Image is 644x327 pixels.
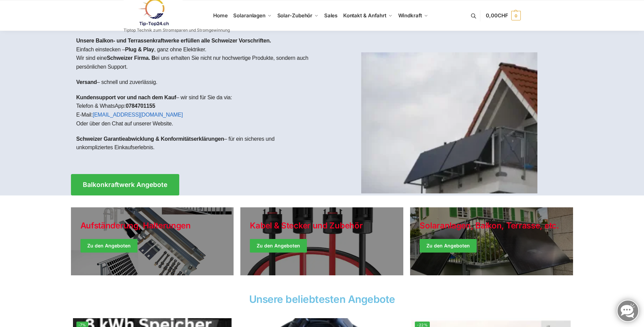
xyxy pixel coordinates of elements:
a: 0,00CHF 0 [486,5,520,26]
strong: Versand [76,79,97,85]
a: Winter Jackets [410,207,573,275]
a: Holiday Style [71,207,234,275]
a: Holiday Style [240,207,403,275]
span: Solaranlagen [233,12,265,19]
p: Tiptop Technik zum Stromsparen und Stromgewinnung [124,28,230,32]
strong: Schweizer Firma. B [107,55,155,61]
span: CHF [498,12,508,19]
h2: Unsere beliebtesten Angebote [71,294,573,304]
a: Windkraft [395,0,431,31]
span: Solar-Zubehör [277,12,313,19]
strong: 0784701155 [126,103,155,109]
a: Kontakt & Anfahrt [340,0,395,31]
p: – wir sind für Sie da via: Telefon & WhatsApp: E-Mail: Oder über den Chat auf unserer Website. [76,93,317,128]
strong: Schweizer Garantieabwicklung & Konformitätserklärungen [76,136,224,142]
span: Balkonkraftwerk Angebote [83,182,167,188]
a: [EMAIL_ADDRESS][DOMAIN_NAME] [93,112,183,118]
strong: Unsere Balkon- und Terrassenkraftwerke erfüllen alle Schweizer Vorschriften. [76,38,271,44]
strong: Kundensupport vor und nach dem Kauf [76,94,176,100]
a: Balkonkraftwerk Angebote [71,174,179,195]
span: 0 [511,11,521,20]
a: Solaranlagen [231,0,274,31]
p: – für ein sicheres und unkompliziertes Einkaufserlebnis. [76,135,317,152]
div: Einfach einstecken – , ganz ohne Elektriker. [71,31,322,164]
a: Sales [321,0,340,31]
p: – schnell und zuverlässig. [76,78,317,87]
span: Kontakt & Anfahrt [343,12,386,19]
span: Sales [324,12,338,19]
a: Solar-Zubehör [274,0,321,31]
strong: Plug & Play [125,47,154,52]
p: Wir sind eine ei uns erhalten Sie nicht nur hochwertige Produkte, sondern auch persönlichen Support. [76,54,317,71]
span: Windkraft [398,12,422,19]
span: 0,00 [486,12,508,19]
img: Home 1 [361,52,537,193]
